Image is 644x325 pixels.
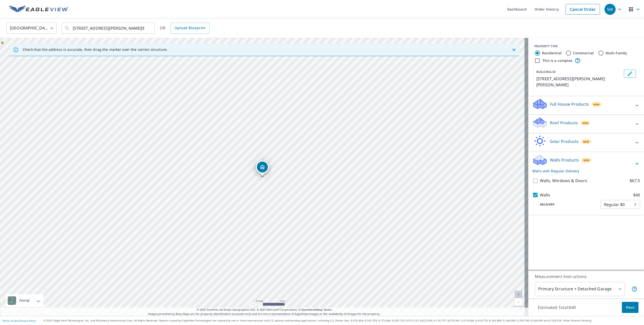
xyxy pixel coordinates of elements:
label: Commercial [573,51,594,56]
a: Terms [324,308,332,311]
label: Multi-Family [606,51,627,56]
div: Regular $0 [600,197,640,212]
a: Cancel Order [566,4,600,15]
a: Upload Blueprint [171,23,209,34]
span: New [583,158,590,162]
button: Next [622,302,638,313]
input: Search by address or latitude-longitude [73,21,144,35]
p: Walls, Windows & Doors [540,178,587,184]
span: Upload Blueprint [175,25,205,31]
div: SM [605,4,616,15]
p: Walls [540,192,550,198]
p: $67.5 [630,178,640,184]
div: Full House ProductsNew [532,98,640,112]
p: Solar Products [550,138,579,144]
div: Walls ProductsNewWalls with Regular Delivery [532,154,640,174]
p: Check that the address is accurate, then drag the marker over the correct structure. [23,47,168,52]
div: PROPERTY TYPE [534,44,638,49]
p: Estimated Total: $40 [534,302,580,313]
p: Delivery [532,202,600,207]
div: OR [160,23,210,34]
div: Roof ProductsNew [532,117,640,131]
a: OpenStreetMap [301,308,323,311]
div: Primary Structure + Detached Garage [535,282,625,296]
span: Next [626,304,634,311]
div: Aerial [6,294,44,307]
p: Walls Products [550,157,579,163]
span: New [593,102,600,106]
a: Current Level 20, Zoom In Disabled [515,291,522,298]
p: [STREET_ADDRESS][PERSON_NAME][PERSON_NAME] [536,76,622,88]
span: Your report will include the primary structure and a detached garage if one exists. [631,286,637,292]
p: Measurement Instructions [535,273,637,279]
p: BUILDING ID [536,70,556,74]
p: Full House Products [550,101,589,107]
p: Roof Products [550,120,578,126]
img: EV Logo [9,6,68,13]
a: Terms of Use [3,319,18,322]
span: New [582,121,589,125]
p: Walls with Regular Delivery [532,168,634,174]
span: © 2025 TomTom, Earthstar Geographics SIO, © 2025 Microsoft Corporation, © [197,308,332,312]
label: This is a complex [542,58,573,63]
button: Edit building 1 [624,70,636,78]
div: [GEOGRAPHIC_DATA] [6,21,57,35]
p: $40 [633,192,640,198]
a: Current Level 20, Zoom Out [515,298,522,306]
p: © 2025 Eagle View Technologies, Inc. and Pictometry International Corp. All Rights Reserved. Repo... [44,319,641,322]
a: Privacy Policy [20,319,36,322]
div: Aerial [18,294,31,307]
button: Close [511,47,517,53]
label: Residential [542,51,561,56]
p: | [3,319,36,322]
div: Dropped pin, building 1, Residential property, 117 Marvin Rd Elkins Park, PA 19027 [256,160,269,176]
span: New [583,140,589,144]
div: Solar ProductsNew [532,135,640,150]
